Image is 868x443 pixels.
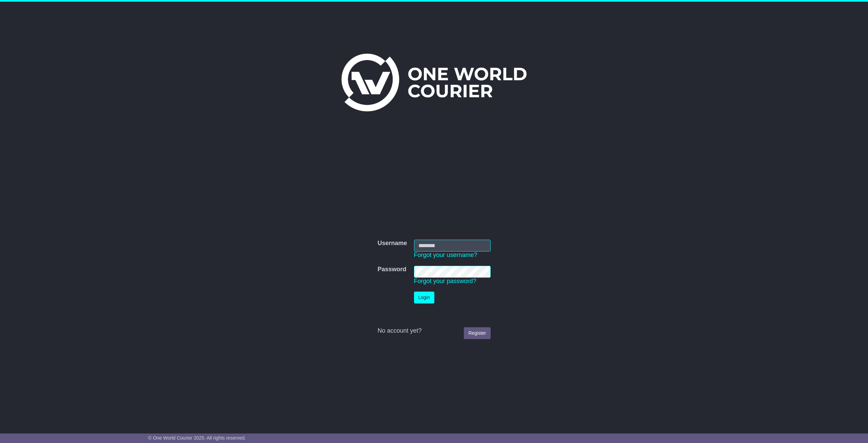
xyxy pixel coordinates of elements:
[377,266,406,273] label: Password
[377,327,490,335] div: No account yet?
[341,54,527,111] img: One World
[464,327,490,339] a: Register
[414,278,476,284] a: Forgot your password?
[414,252,477,258] a: Forgot your username?
[148,435,246,441] span: © One World Courier 2025. All rights reserved.
[414,292,434,303] button: Login
[377,240,407,247] label: Username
